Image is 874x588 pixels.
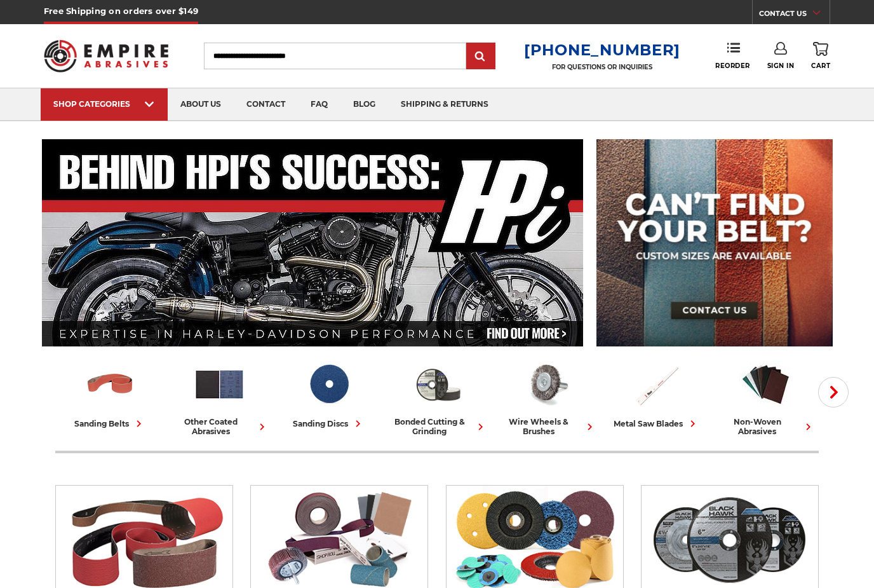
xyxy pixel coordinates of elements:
[614,417,699,430] div: metal saw blades
[388,88,501,121] a: shipping & returns
[607,358,706,430] a: metal saw blades
[168,88,234,121] a: about us
[293,417,365,430] div: sanding discs
[412,358,464,411] img: Bonded Cutting & Grinding
[596,139,833,346] img: promo banner for custom belts.
[74,417,145,430] div: sanding belts
[716,358,815,436] a: non-woven abrasives
[170,358,269,436] a: other coated abrasives
[715,62,750,70] span: Reorder
[630,358,683,411] img: Metal Saw Blades
[388,358,487,436] a: bonded cutting & grinding
[42,139,584,346] img: Banner for an interview featuring Horsepower Inc who makes Harley performance upgrades featured o...
[53,99,155,109] div: SHOP CATEGORIES
[193,358,246,411] img: Other Coated Abrasives
[497,417,596,436] div: wire wheels & brushes
[497,358,596,436] a: wire wheels & brushes
[60,358,159,430] a: sanding belts
[468,44,494,69] input: Submit
[388,417,487,436] div: bonded cutting & grinding
[818,377,849,407] button: Next
[811,62,830,70] span: Cart
[524,63,680,71] p: FOR QUESTIONS OR INQUIRIES
[340,88,388,121] a: blog
[44,32,168,81] img: Empire Abrasives
[759,6,830,24] a: CONTACT US
[170,417,269,436] div: other coated abrasives
[739,358,792,411] img: Non-woven Abrasives
[715,42,750,69] a: Reorder
[716,417,815,436] div: non-woven abrasives
[521,358,574,411] img: Wire Wheels & Brushes
[298,88,340,121] a: faq
[811,42,830,70] a: Cart
[279,358,378,430] a: sanding discs
[234,88,298,121] a: contact
[767,62,795,70] span: Sign In
[524,41,680,59] a: [PHONE_NUMBER]
[84,358,137,411] img: Sanding Belts
[302,358,355,411] img: Sanding Discs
